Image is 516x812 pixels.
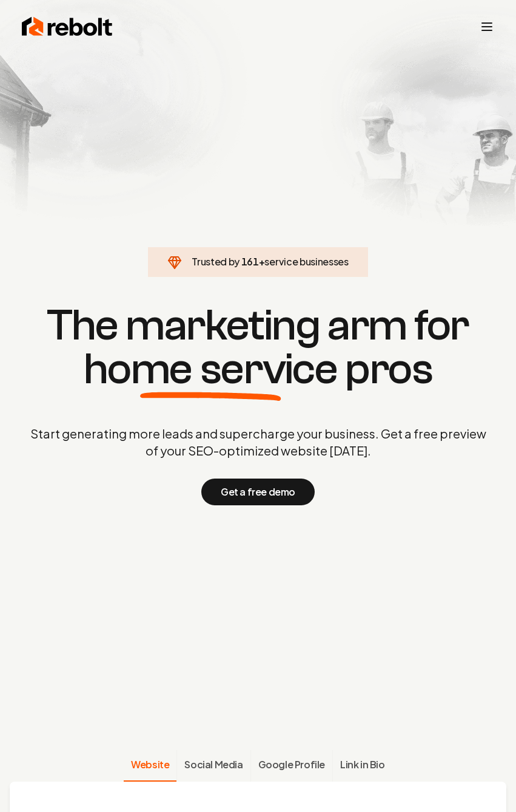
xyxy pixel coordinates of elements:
button: Website [124,750,176,782]
span: Link in Bio [340,757,385,772]
button: Toggle mobile menu [480,19,494,34]
h1: The marketing arm for pros [10,304,506,391]
span: home service [84,347,338,391]
p: Start generating more leads and supercharge your business. Get a free preview of your SEO-optimiz... [28,425,489,459]
span: Social Media [184,757,243,772]
button: Link in Bio [332,750,392,782]
span: + [259,255,265,268]
button: Get a free demo [201,479,315,505]
span: Trusted by [192,255,240,268]
span: 161 [241,254,259,269]
span: Website [131,757,169,772]
img: Rebolt Logo [22,15,113,39]
span: service businesses [264,255,348,268]
button: Google Profile [250,750,332,782]
span: Google Profile [258,757,325,772]
button: Social Media [176,750,250,782]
